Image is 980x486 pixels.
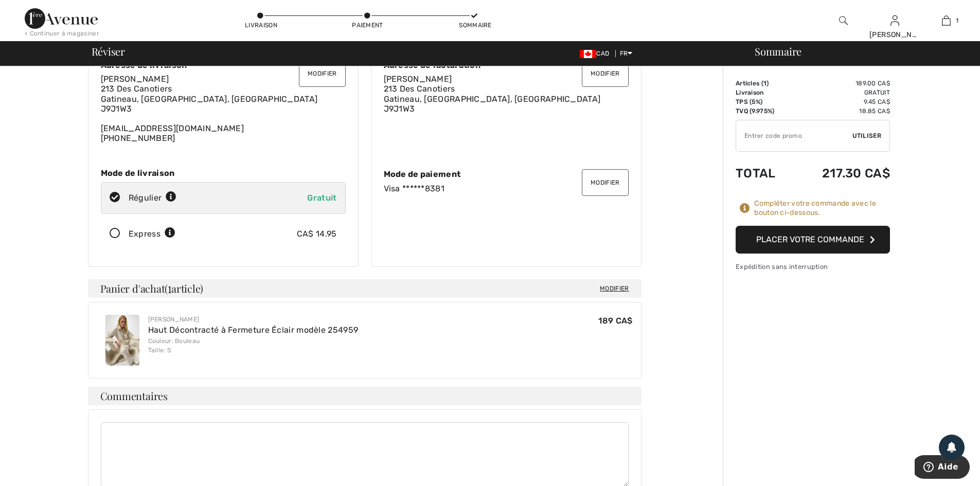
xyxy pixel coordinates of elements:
[129,192,177,204] div: Régulier
[852,131,881,140] span: Utiliser
[742,46,974,57] div: Sommaire
[101,74,346,143] div: [EMAIL_ADDRESS][DOMAIN_NAME] [PHONE_NUMBER]
[736,97,793,106] td: TPS (5%)
[736,156,793,191] td: Total
[25,8,98,29] img: 1ère Avenue
[168,281,171,294] span: 1
[620,50,633,57] span: FR
[793,156,890,191] td: 217.30 CA$
[736,79,793,88] td: Articles ( )
[165,281,203,295] span: ( article)
[921,14,971,27] a: 1
[352,21,383,30] div: Paiement
[101,74,169,84] span: [PERSON_NAME]
[736,226,890,254] button: Placer votre commande
[297,228,337,240] div: CA$ 14.95
[915,455,970,481] iframe: Ouvre un widget dans lequel vous pouvez trouver plus d’informations
[307,193,336,203] span: Gratuit
[890,15,899,25] a: Se connecter
[582,169,628,196] button: Modifier
[148,325,359,335] a: Haut Décontracté à Fermeture Éclair modèle 254959
[793,88,890,97] td: Gratuit
[148,336,359,355] div: Couleur: Bouleau Taille: S
[754,199,890,218] div: Compléter votre commande avec le bouton ci-dessous.
[793,79,890,88] td: 189.00 CA$
[793,97,890,106] td: 9.45 CA$
[598,316,632,326] span: 189 CA$
[582,60,628,87] button: Modifier
[25,29,99,38] div: < Continuer à magasiner
[101,84,318,113] span: 213 Des Canotiers Gatineau, [GEOGRAPHIC_DATA], [GEOGRAPHIC_DATA] J9J1W3
[88,279,642,298] h4: Panier d'achat
[736,106,793,116] td: TVQ (9.975%)
[763,80,767,87] span: 1
[384,74,452,84] span: [PERSON_NAME]
[600,283,629,294] span: Modifier
[459,21,490,30] div: Sommaire
[384,84,601,113] span: 213 Des Canotiers Gatineau, [GEOGRAPHIC_DATA], [GEOGRAPHIC_DATA] J9J1W3
[101,168,346,178] div: Mode de livraison
[299,60,345,87] button: Modifier
[736,120,852,151] input: Code promo
[129,228,175,240] div: Express
[92,46,125,57] span: Réviser
[580,50,613,57] span: CAD
[839,14,848,27] img: recherche
[942,14,951,27] img: Mon panier
[890,14,899,27] img: Mes infos
[736,88,793,97] td: Livraison
[88,387,642,405] h4: Commentaires
[245,21,276,30] div: Livraison
[736,262,890,272] div: Expédition sans interruption
[148,315,359,324] div: [PERSON_NAME]
[384,169,629,179] div: Mode de paiement
[105,315,139,366] img: Haut Décontracté à Fermeture Éclair modèle 254959
[793,106,890,116] td: 18.85 CA$
[956,16,958,25] span: 1
[869,29,920,40] div: [PERSON_NAME]
[580,50,596,58] img: Canadian Dollar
